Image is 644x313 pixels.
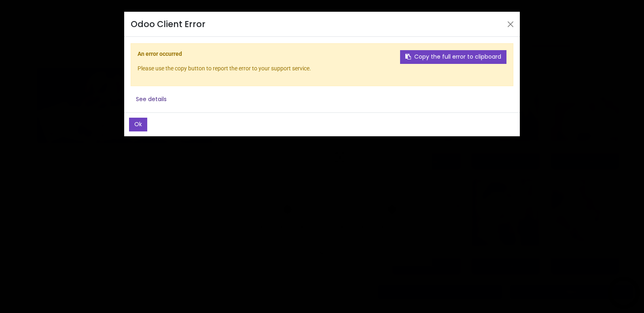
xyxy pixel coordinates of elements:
b: An error occurred [138,51,182,57]
button: See details [131,93,172,106]
p: Please use the copy button to report the error to your support service. [138,65,506,73]
iframe: Brevo live chat [612,281,636,305]
button: Ok [129,118,147,131]
h4: Odoo Client Error [131,18,205,30]
button: Copy the full error to clipboard [400,50,506,64]
button: Close [504,18,517,30]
